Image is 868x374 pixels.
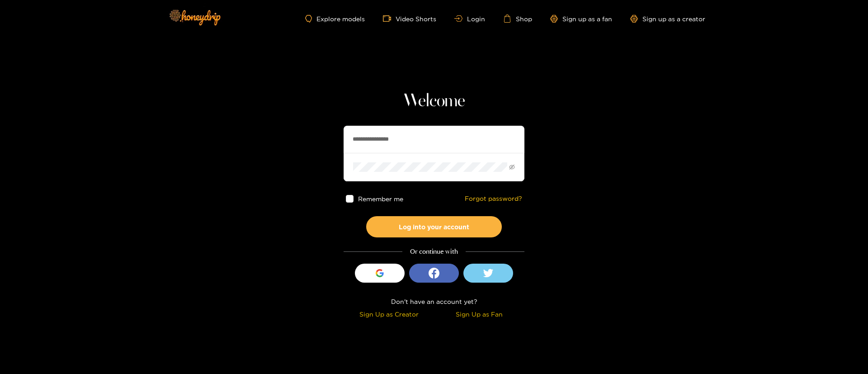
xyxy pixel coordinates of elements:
[630,15,705,23] a: Sign up as a creator
[383,14,436,23] a: Video Shorts
[383,14,396,23] span: video-camera
[503,14,532,23] a: Shop
[509,164,515,170] span: eye-invisible
[465,195,522,203] a: Forgot password?
[344,246,524,257] div: Or continue with
[436,309,522,319] div: Sign Up as Fan
[305,15,365,23] a: Explore models
[366,216,502,237] button: Log into your account
[344,296,524,307] div: Don't have an account yet?
[454,15,485,22] a: Login
[550,15,612,23] a: Sign up as a fan
[344,90,524,112] h1: Welcome
[346,309,432,319] div: Sign Up as Creator
[358,195,403,202] span: Remember me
